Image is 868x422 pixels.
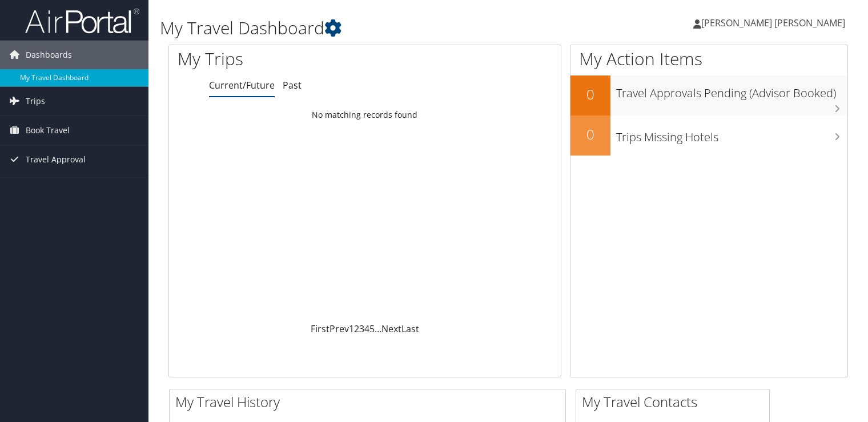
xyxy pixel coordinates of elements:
[26,116,70,145] span: Book Travel
[175,392,565,412] h2: My Travel History
[354,323,359,335] a: 2
[570,75,847,116] a: 0Travel Approvals Pending (Advisor Booked)
[178,47,389,71] h1: My Trips
[169,105,561,125] td: No matching records found
[369,323,375,335] a: 5
[701,17,845,29] span: [PERSON_NAME] [PERSON_NAME]
[160,16,624,40] h1: My Travel Dashboard
[401,323,419,335] a: Last
[582,392,769,412] h2: My Travel Contacts
[616,124,847,145] h3: Trips Missing Hotels
[570,116,847,156] a: 0Trips Missing Hotels
[283,79,302,91] a: Past
[570,47,847,71] h1: My Action Items
[26,41,72,69] span: Dashboards
[616,79,847,101] h3: Travel Approvals Pending (Advisor Booked)
[570,85,610,104] h2: 0
[329,323,349,335] a: Prev
[570,125,610,144] h2: 0
[26,145,86,174] span: Travel Approval
[693,6,857,40] a: [PERSON_NAME] [PERSON_NAME]
[311,323,329,335] a: First
[26,87,45,116] span: Trips
[209,79,275,91] a: Current/Future
[364,323,369,335] a: 4
[381,323,401,335] a: Next
[359,323,364,335] a: 3
[25,7,139,34] img: airportal-logo.png
[349,323,354,335] a: 1
[375,323,381,335] span: …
